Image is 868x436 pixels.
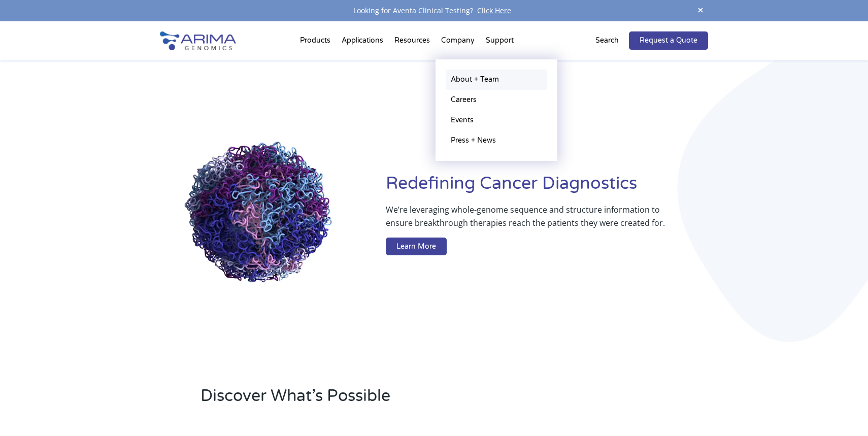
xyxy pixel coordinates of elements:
div: Looking for Aventa Clinical Testing? [160,4,708,17]
p: We’re leveraging whole-genome sequence and structure information to ensure breakthrough therapies... [386,203,667,238]
a: About + Team [446,70,547,90]
h1: Redefining Cancer Diagnostics [386,172,708,203]
a: Click Here [473,6,515,15]
a: Learn More [386,238,447,256]
h2: Discover What’s Possible [201,385,563,415]
p: Search [595,34,619,47]
a: Request a Quote [629,31,708,50]
a: Events [446,110,547,130]
iframe: Chat Widget [817,387,868,436]
a: Careers [446,90,547,110]
img: Arima-Genomics-logo [160,31,236,50]
a: Press + News [446,130,547,151]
